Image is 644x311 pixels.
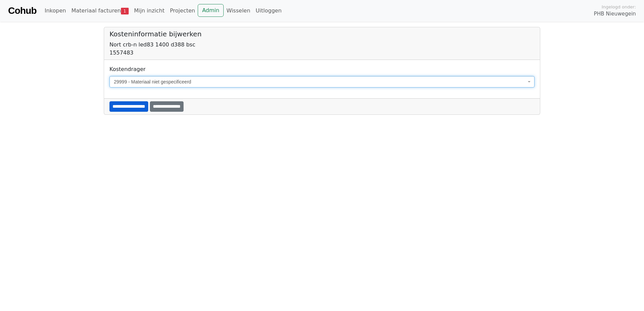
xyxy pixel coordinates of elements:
[109,41,535,49] div: Nort crb-n led83 1400 d388 bsc
[121,8,129,14] span: 1
[131,4,167,18] a: Mijn inzicht
[69,4,131,18] a: Materiaal facturen1
[602,4,636,10] span: Ingelogd onder:
[109,30,535,38] h5: Kosteninformatie bijwerken
[42,4,68,18] a: Inkopen
[167,4,198,18] a: Projecten
[253,4,284,18] a: Uitloggen
[109,65,146,73] label: Kostendrager
[109,49,535,57] div: 1557483
[224,4,253,18] a: Wisselen
[198,4,224,17] a: Admin
[109,76,535,88] span: 29999 - Materiaal niet gespecificeerd
[594,10,636,18] span: PHB Nieuwegein
[114,78,526,85] span: 29999 - Materiaal niet gespecificeerd
[8,3,36,19] a: Cohub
